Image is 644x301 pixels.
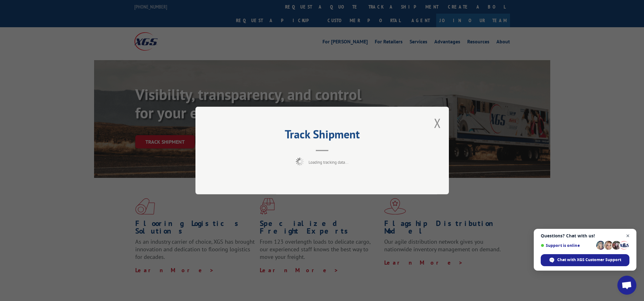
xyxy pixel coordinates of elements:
[617,276,636,295] div: Open chat
[541,243,594,248] span: Support is online
[624,232,632,240] span: Close chat
[541,254,629,266] div: Chat with XGS Customer Support
[227,130,417,142] h2: Track Shipment
[541,233,629,238] span: Questions? Chat with us!
[309,160,348,165] span: Loading tracking data...
[296,158,304,166] img: xgs-loading
[557,257,621,263] span: Chat with XGS Customer Support
[434,115,441,131] button: Close modal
